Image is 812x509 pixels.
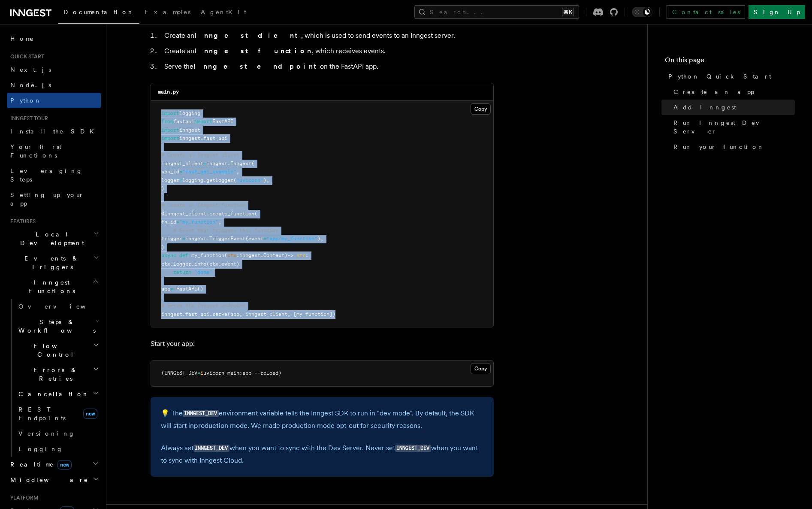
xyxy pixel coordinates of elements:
[7,187,101,211] a: Setting up your app
[197,370,200,376] span: =
[227,161,230,167] span: .
[7,31,101,46] a: Home
[749,5,805,19] a: Sign Up
[182,169,236,175] span: "fast_api_example"
[15,366,93,383] span: Errors & Retries
[7,251,101,275] button: Events & Triggers
[7,460,72,469] span: Realtime
[15,386,101,402] button: Cancellation
[201,9,246,15] span: AgentKit
[161,169,179,175] span: app_id
[7,476,88,484] span: Middleware
[161,202,245,208] span: # Create an Inngest function
[263,252,287,258] span: Context)
[194,261,206,267] span: info
[161,303,245,309] span: # Serve the Inngest endpoint
[260,252,263,258] span: .
[15,318,96,335] span: Steps & Workflows
[668,72,771,81] span: Python Quick Start
[665,55,795,69] h4: On this page
[209,236,245,242] span: TriggerEvent
[183,410,219,417] code: INNGEST_DEV
[161,370,197,376] span: (INNGEST_DEV
[206,211,209,217] span: .
[170,261,173,267] span: .
[239,252,260,258] span: inngest
[83,409,97,419] span: new
[10,34,34,43] span: Home
[7,299,101,457] div: Inngest Functions
[209,211,254,217] span: create_function
[7,77,101,93] a: Node.js
[173,227,278,233] span: # Event that triggers this function
[7,93,101,108] a: Python
[161,219,176,225] span: fn_id
[182,311,185,317] span: .
[161,135,179,141] span: import
[15,362,101,386] button: Errors & Retries
[7,62,101,77] a: Next.js
[7,254,94,271] span: Events & Triggers
[7,139,101,163] a: Your first Functions
[161,286,170,292] span: app
[236,177,263,183] span: "uvicorn"
[161,252,176,258] span: async
[7,494,39,501] span: Platform
[182,177,206,183] span: logging.
[15,441,101,457] a: Logging
[673,103,736,112] span: Add Inngest
[161,118,173,124] span: from
[206,261,239,267] span: (ctx.event)
[233,177,236,183] span: (
[15,390,89,398] span: Cancellation
[161,211,206,217] span: @inngest_client
[263,177,269,183] span: ),
[161,261,170,267] span: ctx
[7,275,101,299] button: Inngest Functions
[251,161,254,167] span: (
[287,252,293,258] span: ->
[206,177,233,183] span: getLogger
[15,299,101,314] a: Overview
[161,185,164,191] span: )
[173,261,191,267] span: logger
[7,115,48,122] span: Inngest tour
[18,430,75,437] span: Versioning
[7,163,101,187] a: Leveraging Steps
[414,5,579,19] button: Search...⌘K
[151,338,494,350] p: Start your app:
[317,236,323,242] span: ),
[191,261,194,267] span: .
[10,167,83,183] span: Leveraging Steps
[10,82,51,88] span: Node.js
[176,219,179,225] span: =
[191,252,224,258] span: my_function
[224,252,227,258] span: (
[179,127,200,133] span: inngest
[158,89,179,95] code: main.py
[200,135,203,141] span: .
[161,236,182,242] span: trigger
[185,311,209,317] span: fast_api
[632,7,652,17] button: Toggle dark mode
[18,303,107,310] span: Overview
[161,177,179,183] span: logger
[179,219,218,225] span: "my_function"
[194,421,248,430] a: production mode
[179,135,200,141] span: inngest
[203,161,206,167] span: =
[10,128,99,135] span: Install the SDK
[227,311,335,317] span: (app, inngest_client, [my_function])
[161,161,203,167] span: inngest_client
[230,161,251,167] span: Inngest
[162,30,494,42] li: Create an , which is used to send events to an Inngest server.
[209,311,212,317] span: .
[161,110,179,116] span: import
[7,230,94,247] span: Local Development
[670,139,795,155] a: Run your function
[266,236,317,242] span: "app/my_function"
[57,460,72,470] span: new
[145,9,190,15] span: Examples
[182,236,185,242] span: =
[218,219,221,225] span: ,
